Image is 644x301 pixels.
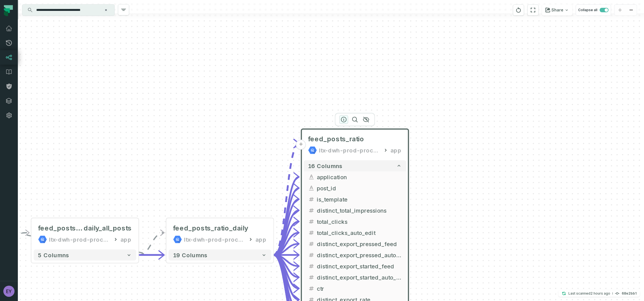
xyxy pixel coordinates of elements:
span: daily_all_posts [84,224,132,233]
span: integer [308,196,315,203]
span: feed_posts_ratio_ [38,224,84,233]
g: Edge from 11ec62fe406bc0c8a60c3809e45acb19 to aadb6f4189f71c41754a2b2632d72ba0 [273,233,299,255]
span: string [308,185,315,191]
span: string [308,174,315,180]
span: integer [308,218,315,225]
span: distinct_export_pressed_feed [317,240,402,248]
div: ltx-dwh-prod-processed [184,235,246,244]
relative-time: Sep 17, 2025, 12:02 PM GMT+3 [590,291,610,295]
div: ltx-dwh-prod-processed [49,235,111,244]
span: integer [308,263,315,270]
button: total_clicks_auto_edit [304,227,406,238]
button: zoom out [626,5,637,16]
div: feed_posts_ratio_daily [173,224,249,233]
span: 16 columns [308,162,343,169]
span: 19 columns [173,252,208,258]
button: Share [542,4,572,16]
h4: 68e2bb1 [622,292,636,295]
button: Collapse all [576,4,611,16]
button: distinct_export_pressed_feed [304,238,406,249]
button: Last scanned[DATE] 12:02:30 PM68e2bb1 [558,290,640,297]
span: post_id [317,184,402,192]
span: float [308,285,315,292]
span: integer [308,229,315,236]
button: distinct_export_started_auto_edit [304,272,406,283]
span: integer [308,274,315,281]
g: Edge from 11ec62fe406bc0c8a60c3809e45acb19 to aadb6f4189f71c41754a2b2632d72ba0 [273,255,299,277]
span: is_template [317,195,402,203]
span: distinct_export_started_feed [317,262,402,270]
span: total_clicks_auto_edit [317,229,402,237]
button: distinct_export_pressed_auto_edit [304,249,406,261]
span: distinct_export_started_auto_edit [317,273,402,281]
g: Edge from 11ec62fe406bc0c8a60c3809e45acb19 to aadb6f4189f71c41754a2b2632d72ba0 [273,222,299,255]
span: integer [308,252,315,258]
p: Last scanned [568,291,610,296]
span: 5 columns [38,252,69,258]
button: total_clicks [304,216,406,227]
g: Edge from aa77b6188ed6d9dd7e168860efe4cb37 to 11ec62fe406bc0c8a60c3809e45acb19 [138,233,164,255]
g: Edge from 11ec62fe406bc0c8a60c3809e45acb19 to aadb6f4189f71c41754a2b2632d72ba0 [273,177,299,255]
button: ctr [304,283,406,294]
g: Edge from 11ec62fe406bc0c8a60c3809e45acb19 to aadb6f4189f71c41754a2b2632d72ba0 [273,199,299,255]
span: integer [308,241,315,247]
span: application [317,173,402,181]
g: Edge from 11ec62fe406bc0c8a60c3809e45acb19 to aadb6f4189f71c41754a2b2632d72ba0 [273,255,299,288]
div: app [391,146,402,155]
button: application [304,171,406,183]
span: integer [308,207,315,214]
img: avatar of eyal [3,286,15,297]
g: Edge from 11ec62fe406bc0c8a60c3809e45acb19 to aadb6f4189f71c41754a2b2632d72ba0 [273,210,299,255]
button: + [296,140,306,150]
g: Edge from 11ec62fe406bc0c8a60c3809e45acb19 to aadb6f4189f71c41754a2b2632d72ba0 [273,188,299,255]
g: Edge from 11ec62fe406bc0c8a60c3809e45acb19 to aadb6f4189f71c41754a2b2632d72ba0 [273,244,299,255]
span: distinct_export_pressed_auto_edit [317,251,402,259]
g: Edge from aa77b6188ed6d9dd7e168860efe4cb37 to aa77b6188ed6d9dd7e168860efe4cb37 [22,233,146,255]
div: ltx-dwh-prod-processed [319,146,381,155]
div: feed_posts_ratio_daily_all_posts [38,224,132,233]
button: is_template [304,194,406,205]
div: app [121,235,132,244]
span: ctr [317,284,402,293]
button: post_id [304,183,406,194]
div: app [256,235,267,244]
span: distinct_total_impressions [317,206,402,215]
button: distinct_export_started_feed [304,261,406,272]
span: feed_posts_ratio [308,135,365,144]
g: Edge from 11ec62fe406bc0c8a60c3809e45acb19 to aadb6f4189f71c41754a2b2632d72ba0 [273,255,299,266]
button: Clear search query [103,7,109,13]
span: total_clicks [317,217,402,226]
g: Edge from 11ec62fe406bc0c8a60c3809e45acb19 to aadb6f4189f71c41754a2b2632d72ba0 [273,255,299,300]
button: distinct_total_impressions [304,205,406,216]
